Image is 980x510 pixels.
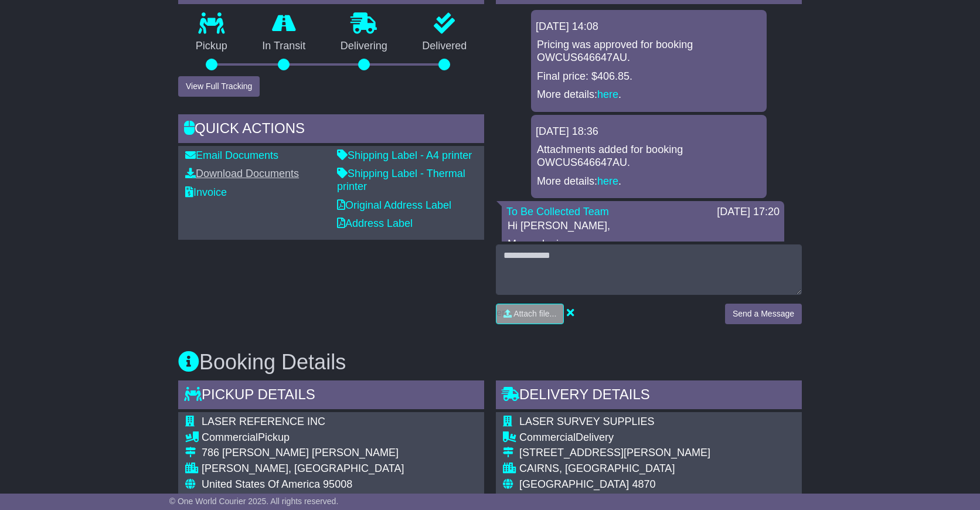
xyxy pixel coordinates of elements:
a: here [597,89,618,100]
p: Delivering [323,40,405,53]
div: [STREET_ADDRESS][PERSON_NAME] [519,447,710,460]
span: Commercial [202,431,258,443]
div: [DATE] 18:36 [536,125,762,138]
button: View Full Tracking [178,76,260,97]
span: LASER SURVEY SUPPLIES [519,416,654,427]
a: Email Documents [185,149,278,161]
div: [DATE] 17:20 [717,206,780,219]
a: Original Address Label [337,199,451,211]
span: LASER REFERENCE INC [202,416,325,427]
a: Invoice [185,186,227,198]
div: Delivery Details [496,380,802,412]
p: Pricing was approved for booking OWCUS646647AU. [537,39,761,64]
div: [DATE] 14:08 [536,21,762,33]
p: My apologies. [508,238,778,251]
span: 95008 [323,478,352,490]
p: Hi [PERSON_NAME], [508,220,778,233]
a: here [597,175,618,187]
p: Pickup [178,40,245,53]
div: Delivery [519,431,710,444]
span: [GEOGRAPHIC_DATA] [519,478,629,490]
p: Delivered [405,40,485,53]
span: 4870 [632,478,655,490]
button: Send a Message [725,304,802,324]
div: Quick Actions [178,114,484,146]
p: Final price: $406.85. [537,70,761,83]
div: CAIRNS, [GEOGRAPHIC_DATA] [519,463,710,475]
p: More details: . [537,89,761,101]
p: In Transit [245,40,324,53]
a: To Be Collected Team [506,206,609,217]
span: United States Of America [202,478,320,490]
div: [PERSON_NAME], [GEOGRAPHIC_DATA] [202,463,404,475]
p: More details: . [537,175,761,188]
div: Pickup Details [178,380,484,412]
span: Commercial [519,431,576,443]
div: 786 [PERSON_NAME] [PERSON_NAME] [202,447,404,460]
a: Address Label [337,217,413,229]
span: © One World Courier 2025. All rights reserved. [169,497,339,506]
div: Pickup [202,431,404,444]
p: Attachments added for booking OWCUS646647AU. [537,144,761,169]
a: Shipping Label - Thermal printer [337,168,465,192]
a: Download Documents [185,168,299,179]
h3: Booking Details [178,351,802,374]
a: Shipping Label - A4 printer [337,149,472,161]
